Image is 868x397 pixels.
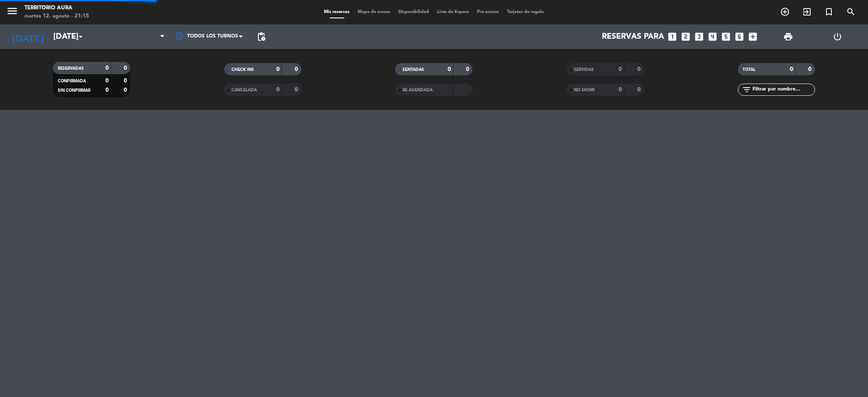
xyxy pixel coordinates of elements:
[232,68,254,72] span: CHECK INS
[320,10,354,14] span: Mis reservas
[58,79,86,83] span: CONFIRMADA
[808,66,813,72] strong: 0
[76,32,85,42] i: arrow_drop_down
[833,32,842,42] i: power_settings_new
[295,66,300,72] strong: 0
[276,66,280,72] strong: 0
[433,10,473,14] span: Lista de Espera
[680,31,691,42] i: looks_two
[667,31,678,42] i: looks_one
[574,68,594,72] span: SERVIDAS
[790,66,793,72] strong: 0
[105,78,109,84] strong: 0
[448,66,451,72] strong: 0
[124,65,129,71] strong: 0
[105,87,109,93] strong: 0
[721,31,731,42] i: looks_5
[824,7,834,17] i: turned_in_not
[402,88,433,92] span: RE AGENDADA
[637,87,642,93] strong: 0
[124,78,129,84] strong: 0
[24,12,89,20] div: martes 12. agosto - 21:15
[58,66,84,71] span: RESERVADAS
[802,7,812,17] i: exit_to_app
[694,31,704,42] i: looks_3
[780,7,790,17] i: add_circle_outline
[742,85,752,95] i: filter_list
[105,65,109,71] strong: 0
[24,4,89,12] div: TERRITORIO AURA
[6,5,18,20] button: menu
[503,10,548,14] span: Tarjetas de regalo
[402,68,424,72] span: SENTADAS
[743,68,755,72] span: TOTAL
[58,88,90,93] span: SIN CONFIRMAR
[783,32,793,42] span: print
[707,31,718,42] i: looks_4
[752,85,815,94] input: Filtrar por nombre...
[619,66,622,72] strong: 0
[124,87,129,93] strong: 0
[256,32,266,42] span: pending_actions
[232,88,257,92] span: CANCELADA
[619,87,622,93] strong: 0
[813,24,862,49] div: LOG OUT
[295,87,300,93] strong: 0
[574,88,595,92] span: NO SHOW
[394,10,433,14] span: Disponibilidad
[734,31,745,42] i: looks_6
[637,66,642,72] strong: 0
[748,31,758,42] i: add_box
[6,5,18,17] i: menu
[466,66,471,72] strong: 0
[473,10,503,14] span: Pre-acceso
[354,10,394,14] span: Mapa de mesas
[276,87,280,93] strong: 0
[602,32,664,42] span: Reservas para
[846,7,856,17] i: search
[6,28,49,46] i: [DATE]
